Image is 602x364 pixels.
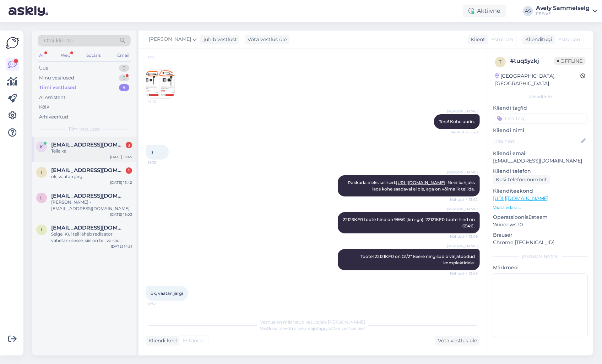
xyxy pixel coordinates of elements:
div: FEB AS [536,11,590,17]
span: Offline [554,57,586,65]
span: Tere! Kohe uurin. [439,119,475,124]
img: Askly Logo [6,36,19,50]
span: [PERSON_NAME] [447,109,478,114]
span: 13:12 [148,54,174,60]
div: [DATE] 13:42 [110,180,132,185]
span: 13:12 [148,99,175,104]
div: 0 [119,75,129,82]
div: Selge. Kui teil läheb radiaator vahetamisesse, siis on teil vanad radiaatori mõõdud teada. Nende ... [51,231,132,244]
div: Arhiveeritud [39,114,68,121]
input: Lisa tag [493,113,588,124]
div: Kliendi keel [146,337,177,344]
p: Brauser [493,231,588,239]
span: info.anklav@gmail.com [51,225,125,231]
span: i [41,170,42,175]
span: Estonian [183,337,205,344]
span: Estonian [559,36,580,43]
span: 22123KF0 toote hind on 966€ (km-ga). 22121KF0 toote hind on 694€. [343,217,476,228]
span: Nähtud ✓ 13:46 [450,234,478,239]
p: Klienditeekond [493,187,588,195]
div: Klient [468,36,485,43]
span: Estonian [491,36,513,43]
span: i [41,227,42,232]
i: „Võtke vestlus üle” [326,326,365,331]
div: Web [59,51,72,60]
span: Tootel 22121KF0 on G1/2" keere ning sobib väljatoodud komplektidele. [360,254,476,265]
div: Socials [85,51,102,60]
p: Operatsioonisüsteem [493,214,588,221]
span: Vestluse ülevõtmiseks vajutage [260,326,365,331]
span: Tiimi vestlused [69,126,100,132]
div: Võta vestlus üle [435,336,480,346]
span: Otsi kliente [44,37,72,44]
span: 13:35 [148,160,174,165]
div: Klienditugi [522,36,553,43]
span: l [40,195,43,200]
div: Tiimi vestlused [39,84,76,91]
p: Kliendi email [493,150,588,157]
span: :) [151,149,153,155]
div: juhib vestlust [201,36,237,43]
span: k [40,144,43,149]
div: 3 [126,142,132,148]
p: Windows 10 [493,221,588,228]
a: [URL][DOMAIN_NAME] [396,180,445,185]
div: AI Assistent [39,94,65,101]
div: ok, vaatan järgi [51,173,132,180]
div: [DATE] 15:03 [110,212,132,217]
p: Chrome [TECHNICAL_ID] [493,239,588,246]
div: Avely Sammelselg [536,5,590,11]
div: [PERSON_NAME] [493,253,588,260]
p: [EMAIL_ADDRESS][DOMAIN_NAME] [493,157,588,165]
span: t [499,59,502,65]
div: Aktiivne [463,5,506,17]
div: Võta vestlus üle [245,35,289,44]
span: [PERSON_NAME] [447,243,478,249]
span: Nähtud ✓ 13:42 [450,197,478,202]
div: [DATE] 14:51 [111,244,132,249]
span: ok, vaatan järgi [151,291,183,296]
span: 13:52 [148,301,174,307]
div: [GEOGRAPHIC_DATA], [GEOGRAPHIC_DATA] [495,72,581,87]
p: Kliendi telefon [493,167,588,175]
span: Nähtud ✓ 13:49 [450,271,478,276]
span: [PERSON_NAME] [149,35,191,43]
div: [PERSON_NAME] - [EMAIL_ADDRESS][DOMAIN_NAME] [51,199,132,212]
span: info@laheperevilla.eu [51,167,125,173]
div: 4 [119,84,129,91]
img: Attachment [146,70,174,98]
div: Teile ka! [51,148,132,154]
span: kaspar.vihmaru@gmail.com [51,142,125,148]
div: [DATE] 13:45 [110,154,132,160]
span: Vestlus on määratud kasutajale [PERSON_NAME] [260,319,365,325]
span: [PERSON_NAME] [447,170,478,175]
a: [URL][DOMAIN_NAME] [493,195,549,202]
div: Kõik [39,104,49,111]
div: 0 [119,65,129,72]
p: Kliendi nimi [493,127,588,134]
div: Email [116,51,131,60]
p: Märkmed [493,264,588,271]
input: Lisa nimi [493,137,580,145]
div: 1 [126,167,132,174]
div: All [38,51,46,60]
div: # tuq5yzkj [510,57,554,65]
p: Vaata edasi ... [493,204,588,211]
div: Minu vestlused [39,75,74,82]
p: Kliendi tag'id [493,104,588,112]
div: Kliendi info [493,94,588,100]
div: Uus [39,65,48,72]
span: Nähtud ✓ 13:28 [450,129,478,135]
span: Pakkuda oleks sellised: . Neid kahjuks laos kohe saadaval ei ole, aga on võimalik tellida. [348,180,476,192]
div: Küsi telefoninumbrit [493,175,550,184]
div: AS [523,6,533,16]
a: Avely SammelselgFEB AS [536,5,598,17]
span: [PERSON_NAME] [447,206,478,212]
span: lp160780@gmail.com [51,193,125,199]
